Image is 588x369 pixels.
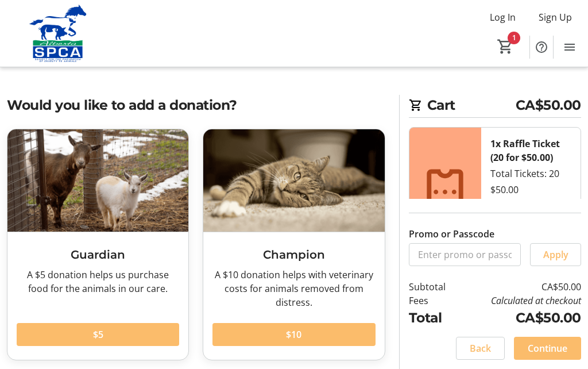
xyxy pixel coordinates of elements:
div: A $5 donation helps us purchase food for the animals in our care. [17,268,179,295]
td: Fees [409,294,459,307]
h2: Cart [409,95,581,118]
span: Log In [490,10,516,24]
td: Calculated at checkout [459,294,581,307]
button: Apply [530,243,581,266]
button: Continue [514,337,581,360]
button: Cart [495,36,516,57]
button: Help [530,36,553,59]
h2: Would you like to add a donation? [7,95,385,115]
img: Guardian [7,129,188,231]
td: CA$50.00 [459,280,581,294]
span: Apply [543,248,568,262]
button: $10 [212,323,375,346]
div: 1x Raffle Ticket (20 for $50.00) [490,137,571,164]
span: Sign Up [539,10,572,24]
span: $10 [286,328,301,341]
div: Total Tickets: 20 [481,128,581,256]
button: Menu [558,36,581,59]
td: CA$50.00 [459,307,581,328]
button: $5 [17,323,179,346]
div: A $10 donation helps with veterinary costs for animals removed from distress. [212,268,375,309]
label: Promo or Passcode [409,227,494,241]
input: Enter promo or passcode [409,243,521,266]
h3: Champion [212,246,375,263]
span: $5 [93,328,103,341]
span: Back [470,341,491,355]
button: Back [456,337,505,360]
img: Alberta SPCA's Logo [7,5,109,62]
button: Sign Up [529,8,581,26]
button: Log In [481,8,525,26]
span: CA$50.00 [516,95,581,115]
div: $50.00 [490,183,519,197]
td: Subtotal [409,280,459,294]
img: Champion [203,129,384,231]
h3: Guardian [17,246,179,263]
td: Total [409,307,459,328]
span: Continue [528,341,567,355]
